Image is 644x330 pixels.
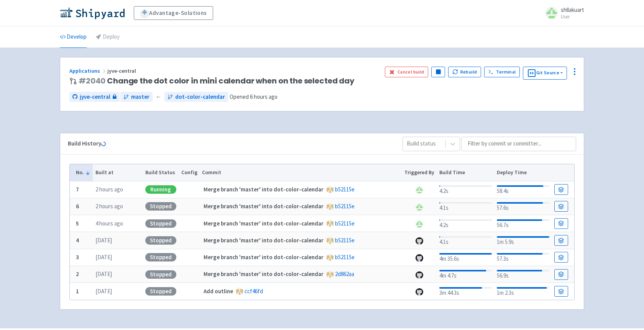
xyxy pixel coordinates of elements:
div: 57.3s [497,252,549,263]
a: b52115e [335,203,355,210]
span: Opened [230,93,278,100]
span: ← [156,93,161,101]
th: Build Status [143,164,179,181]
div: Stopped [145,202,176,211]
th: Built at [93,164,143,181]
b: 7 [76,186,79,193]
th: Config [179,164,200,181]
small: User [561,14,584,19]
a: master [120,92,153,102]
strong: Merge branch 'master' into dot-color-calendar [204,220,324,227]
a: Build Details [554,269,568,280]
a: Build Details [554,286,568,297]
div: 4.1s [439,201,492,212]
a: #2040 [79,75,105,86]
strong: Merge branch 'master' into dot-color-calendar [204,203,324,210]
div: Stopped [145,219,176,228]
a: ccf46fd [245,288,263,295]
time: 2 hours ago [95,203,123,210]
strong: Add outline [204,288,233,295]
span: master [131,93,149,101]
div: 4m 4.7s [439,268,492,280]
strong: Merge branch 'master' into dot-color-calendar [204,237,324,244]
a: b52115e [335,253,355,261]
time: [DATE] [95,253,112,261]
b: 4 [76,237,79,244]
button: Git Source [523,67,567,80]
b: 5 [76,220,79,227]
button: Cancel build [385,67,428,77]
th: Triggered By [402,164,437,181]
a: b52115e [335,237,355,244]
strong: Merge branch 'master' into dot-color-calendar [204,253,324,261]
b: 6 [76,203,79,210]
div: 56.7s [497,218,549,230]
div: 57.6s [497,201,549,212]
div: 58.4s [497,184,549,196]
button: Rebuild [448,67,481,77]
div: 1m 2.3s [497,286,549,297]
time: [DATE] [95,270,112,278]
strong: Merge branch 'master' into dot-color-calendar [204,186,324,193]
a: dot-color-calendar [164,92,228,102]
a: Develop [60,26,87,48]
button: No. [76,168,90,176]
time: 4 hours ago [95,220,123,227]
th: Deploy Time [494,164,552,181]
time: 2 hours ago [95,186,123,193]
a: Build Details [554,184,568,195]
div: 56.9s [497,268,549,280]
a: jyve-central [69,92,120,102]
div: Stopped [145,236,176,245]
div: 3m 44.3s [439,286,492,297]
a: b52115e [335,186,355,193]
div: 4.1s [439,235,492,247]
div: 4.2s [439,218,492,230]
a: b52115e [335,220,355,227]
span: jyve-central [107,67,137,74]
th: Commit [200,164,402,181]
a: Advantage-Solutions [134,6,213,20]
b: 3 [76,253,79,261]
a: Build Details [554,201,568,212]
input: Filter by commit or committer... [461,137,576,151]
a: Applications [69,67,107,74]
a: Build Details [554,252,568,263]
a: Build Details [554,235,568,246]
a: 2d862aa [335,270,354,278]
div: 1m 5.9s [497,235,549,247]
img: Shipyard logo [60,7,125,19]
strong: Merge branch 'master' into dot-color-calendar [204,270,324,278]
span: jyve-central [80,93,110,101]
span: shllakuart [561,6,584,13]
a: Build Details [554,218,568,229]
a: shllakuart User [541,7,584,19]
div: 4.2s [439,184,492,196]
a: Deploy [96,26,120,48]
time: [DATE] [95,288,112,295]
b: 1 [76,288,79,295]
b: 2 [76,270,79,278]
div: Running [145,185,176,194]
a: Terminal [484,67,520,77]
div: Stopped [145,270,176,279]
span: Change the dot color in mini calendar when on the selected day [79,77,355,85]
div: 4m 35.6s [439,252,492,263]
div: Stopped [145,253,176,261]
time: [DATE] [95,237,112,244]
div: Stopped [145,287,176,296]
th: Build Time [437,164,494,181]
button: Pause [431,67,445,77]
time: 6 hours ago [250,93,278,100]
span: dot-color-calendar [175,93,225,101]
div: Build History [68,139,390,148]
